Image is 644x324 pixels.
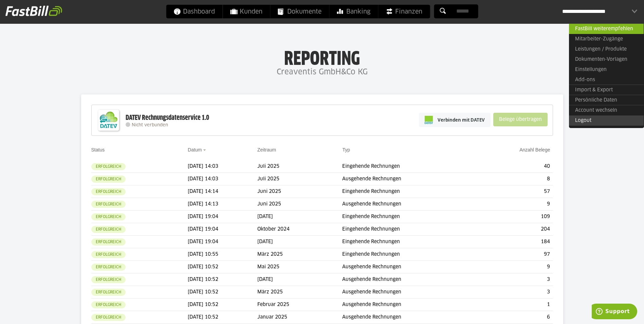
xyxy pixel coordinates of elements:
td: 9 [477,261,553,273]
td: Ausgehende Rechnungen [342,311,477,324]
a: Anzahl Belege [519,147,550,152]
td: [DATE] 10:52 [188,286,257,299]
span: Banking [337,5,370,18]
iframe: Öffnet ein Widget, in dem Sie weitere Informationen finden [592,304,637,321]
td: [DATE] 14:03 [188,173,257,185]
img: fastbill_logo_white.png [5,5,62,16]
sl-badge: Erfolgreich [91,276,126,283]
td: 184 [477,236,553,248]
td: [DATE] 19:04 [188,211,257,223]
a: Dokumenten-Vorlagen [569,54,644,65]
td: [DATE] 10:52 [188,311,257,324]
td: Ausgehende Rechnungen [342,273,477,286]
a: Dashboard [166,5,222,18]
td: Ausgehende Rechnungen [342,286,477,299]
td: [DATE] [257,236,342,248]
img: pi-datev-logo-farbig-24.svg [425,116,433,124]
a: Banking [329,5,378,18]
span: Dokumente [278,5,321,18]
a: FastBill weiterempfehlen [569,23,644,34]
td: Juni 2025 [257,185,342,198]
td: Eingehende Rechnungen [342,248,477,261]
td: [DATE] 14:14 [188,185,257,198]
td: Eingehende Rechnungen [342,211,477,223]
sl-badge: Erfolgreich [91,251,126,258]
td: 109 [477,211,553,223]
td: 204 [477,223,553,236]
span: Dashboard [173,5,215,18]
td: Eingehende Rechnungen [342,223,477,236]
sl-badge: Erfolgreich [91,301,126,308]
a: Account wechseln [569,105,644,115]
a: Typ [342,147,350,152]
a: Datum [188,147,202,152]
sl-badge: Erfolgreich [91,188,126,195]
a: Finanzen [378,5,430,18]
td: Ausgehende Rechnungen [342,198,477,211]
td: Ausgehende Rechnungen [342,299,477,311]
td: [DATE] 10:52 [188,261,257,273]
sl-badge: Erfolgreich [91,289,126,296]
img: sort_desc.gif [203,149,207,151]
a: Add-ons [569,75,644,85]
a: Logout [569,115,644,126]
td: 8 [477,173,553,185]
td: Juli 2025 [257,173,342,185]
td: Ausgehende Rechnungen [342,261,477,273]
sl-badge: Erfolgreich [91,163,126,170]
td: 97 [477,248,553,261]
sl-button: Belege übertragen [493,113,548,126]
sl-badge: Erfolgreich [91,238,126,246]
td: 3 [477,286,553,299]
td: Mai 2025 [257,261,342,273]
td: Eingehende Rechnungen [342,185,477,198]
a: Dokumente [270,5,329,18]
span: Finanzen [386,5,422,18]
span: Verbinden mit DATEV [438,116,485,123]
td: [DATE] 19:04 [188,223,257,236]
td: [DATE] 10:55 [188,248,257,261]
td: Oktober 2024 [257,223,342,236]
td: [DATE] 14:03 [188,160,257,173]
img: DATEV-Datenservice Logo [95,107,122,134]
td: März 2025 [257,248,342,261]
td: Januar 2025 [257,311,342,324]
sl-badge: Erfolgreich [91,314,126,321]
div: DATEV Rechnungsdatenservice 1.0 [126,113,209,122]
td: [DATE] [257,211,342,223]
td: 1 [477,299,553,311]
a: Zeitraum [257,147,276,152]
td: 40 [477,160,553,173]
td: Juli 2025 [257,160,342,173]
span: Nicht verbunden [132,123,168,127]
sl-badge: Erfolgreich [91,213,126,220]
a: Mitarbeiter-Zugänge [569,34,644,44]
a: Kunden [223,5,270,18]
td: [DATE] 19:04 [188,236,257,248]
td: 3 [477,273,553,286]
td: Ausgehende Rechnungen [342,173,477,185]
a: Einstellungen [569,65,644,75]
a: Verbinden mit DATEV [419,113,491,127]
td: Eingehende Rechnungen [342,160,477,173]
a: Status [91,147,105,152]
td: [DATE] [257,273,342,286]
td: [DATE] 14:13 [188,198,257,211]
td: [DATE] 10:52 [188,299,257,311]
td: Eingehende Rechnungen [342,236,477,248]
td: Juni 2025 [257,198,342,211]
span: Kunden [230,5,262,18]
a: Persönliche Daten [569,95,644,105]
td: 9 [477,198,553,211]
sl-badge: Erfolgreich [91,226,126,233]
td: [DATE] 10:52 [188,273,257,286]
h1: Reporting [68,48,576,66]
sl-badge: Erfolgreich [91,264,126,271]
td: 6 [477,311,553,324]
sl-badge: Erfolgreich [91,201,126,208]
sl-badge: Erfolgreich [91,176,126,183]
td: Februar 2025 [257,299,342,311]
td: 57 [477,185,553,198]
a: Leistungen / Produkte [569,44,644,54]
